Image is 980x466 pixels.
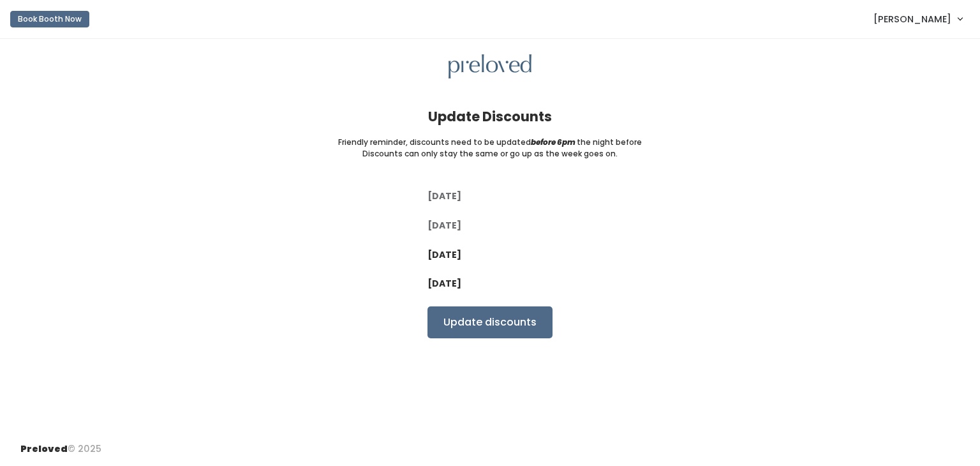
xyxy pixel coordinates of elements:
img: preloved logo [449,54,531,79]
div: © 2025 [20,432,101,456]
button: Book Booth Now [10,11,89,27]
label: [DATE] [427,248,461,262]
small: Discounts can only stay the same or go up as the week goes on. [362,148,618,160]
small: Friendly reminder, discounts need to be updated the night before [338,137,642,148]
label: [DATE] [427,277,461,290]
a: Book Booth Now [10,5,89,33]
h4: Update Discounts [428,109,552,124]
label: [DATE] [427,190,461,203]
input: Update discounts [427,306,553,338]
i: before 6pm [531,137,575,147]
label: [DATE] [427,219,461,232]
span: [PERSON_NAME] [873,12,951,26]
span: Preloved [20,442,68,455]
a: [PERSON_NAME] [861,5,975,33]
